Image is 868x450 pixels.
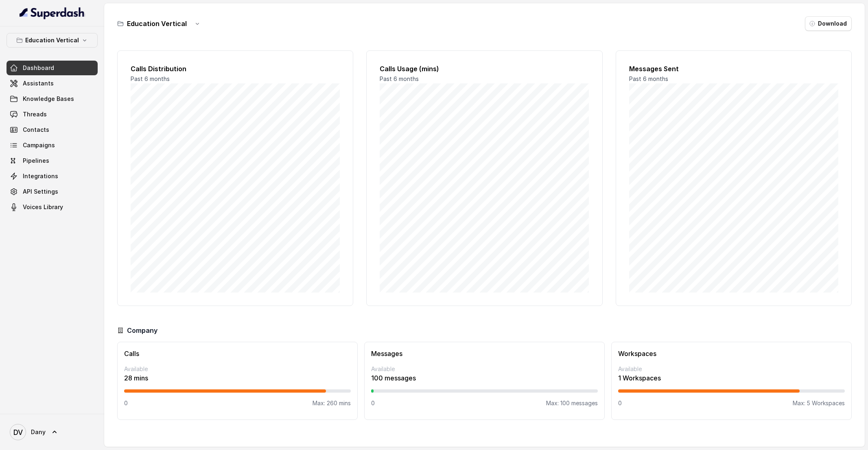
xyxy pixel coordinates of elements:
[7,138,98,153] a: Campaigns
[25,35,79,45] p: Education Vertical
[7,92,98,106] a: Knowledge Bases
[546,399,598,407] p: Max: 100 messages
[7,122,98,137] a: Contacts
[23,126,49,134] span: Contacts
[793,399,845,407] p: Max: 5 Workspaces
[23,79,54,87] span: Assistants
[23,95,74,103] span: Knowledge Bases
[805,16,852,31] button: Download
[7,169,98,183] a: Integrations
[371,349,598,358] h3: Messages
[13,428,23,437] text: DV
[7,33,98,48] button: Education Vertical
[7,61,98,75] a: Dashboard
[618,399,622,407] p: 0
[124,349,351,358] h3: Calls
[23,110,47,118] span: Threads
[131,64,340,74] h2: Calls Distribution
[127,19,187,28] h3: Education Vertical
[371,365,598,373] p: Available
[124,399,128,407] p: 0
[23,172,58,180] span: Integrations
[380,75,419,82] span: Past 6 months
[127,325,157,335] h3: Company
[7,107,98,122] a: Threads
[23,64,54,72] span: Dashboard
[23,157,49,165] span: Pipelines
[7,184,98,199] a: API Settings
[371,373,598,383] p: 100 messages
[23,203,63,211] span: Voices Library
[23,188,58,196] span: API Settings
[131,75,170,82] span: Past 6 months
[618,373,845,383] p: 1 Workspaces
[629,75,668,82] span: Past 6 months
[618,349,845,358] h3: Workspaces
[7,76,98,91] a: Assistants
[7,200,98,214] a: Voices Library
[7,421,98,443] a: Dany
[124,365,351,373] p: Available
[23,141,55,149] span: Campaigns
[20,7,85,20] img: light.svg
[371,399,375,407] p: 0
[313,399,351,407] p: Max: 260 mins
[7,153,98,168] a: Pipelines
[380,64,589,74] h2: Calls Usage (mins)
[629,64,838,74] h2: Messages Sent
[618,365,845,373] p: Available
[124,373,351,383] p: 28 mins
[31,428,46,436] span: Dany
